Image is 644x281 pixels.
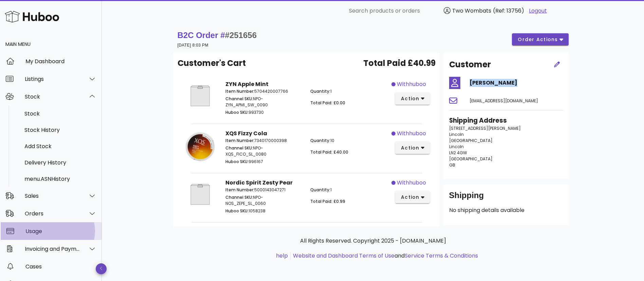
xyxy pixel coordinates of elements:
[183,80,217,111] img: Product Image
[225,159,249,164] span: Huboo SKU:
[449,156,493,162] span: [GEOGRAPHIC_DATA]
[25,93,80,100] div: Stock
[225,208,302,214] p: 1058238
[24,110,96,117] div: Stock
[395,92,430,105] button: action
[276,252,288,260] a: help
[517,36,558,43] span: order actions
[397,80,426,88] span: withhuboo
[225,138,254,143] span: Item Number:
[178,43,208,48] small: [DATE] 8:03 PM
[24,176,96,182] div: menu.ASNHistory
[310,187,387,193] p: 1
[470,79,563,87] h4: [PERSON_NAME]
[363,57,436,69] span: Total Paid £40.99
[225,96,302,108] p: NPO-ZYN_APMI_SW_0090
[470,98,538,104] span: [EMAIL_ADDRESS][DOMAIN_NAME]
[225,109,302,116] p: 993730
[225,88,254,94] span: Item Number:
[291,252,478,260] li: and
[183,129,217,164] img: Product Image
[178,57,246,69] span: Customer's Cart
[225,187,302,193] p: 5000143047271
[449,206,563,214] p: No shipping details available
[449,131,464,137] span: Lincoln
[452,7,491,15] span: Two Wombats
[397,129,426,138] span: withhuboo
[310,187,330,193] span: Quantity:
[25,58,96,65] div: My Dashboard
[529,7,547,15] a: Logout
[225,138,302,144] p: 7340170000398
[395,191,430,203] button: action
[25,246,80,252] div: Invoicing and Payments
[401,144,420,152] span: action
[5,9,59,24] img: Huboo Logo
[310,100,345,106] span: Total Paid: £0.00
[25,210,80,217] div: Orders
[225,129,267,137] strong: XQS Fizzy Cola
[225,179,293,187] strong: Nordic Spirit Zesty Pear
[512,33,568,46] button: order actions
[310,138,387,144] p: 10
[225,109,249,115] span: Huboo SKU:
[178,31,257,40] strong: B2C Order #
[493,7,524,15] span: (Ref: 13756)
[310,198,345,204] span: Total Paid: £0.99
[397,179,426,187] span: withhuboo
[310,88,387,94] p: 1
[310,138,330,143] span: Quantity:
[225,187,254,193] span: Item Number:
[310,88,330,94] span: Quantity:
[183,179,217,210] img: Product Image
[225,96,253,102] span: Channel SKU:
[225,194,302,207] p: NPO-NOS_ZEPE_SL_0060
[25,193,80,199] div: Sales
[449,58,491,71] h2: Customer
[225,80,269,88] strong: ZYN Apple Mint
[225,145,302,157] p: NPO-XQS_FICO_SL_0080
[225,31,257,40] span: #251656
[449,125,521,131] span: [STREET_ADDRESS][PERSON_NAME]
[449,144,464,150] span: Lincoln
[225,88,302,94] p: 5704420007766
[293,252,394,260] a: Website and Dashboard Terms of Use
[225,159,302,165] p: 996167
[225,194,253,200] span: Channel SKU:
[395,142,430,154] button: action
[449,116,563,125] h3: Shipping Address
[225,145,253,151] span: Channel SKU:
[405,252,478,260] a: Service Terms & Conditions
[25,228,96,234] div: Usage
[225,208,249,214] span: Huboo SKU:
[449,138,493,143] span: [GEOGRAPHIC_DATA]
[25,263,96,270] div: Cases
[24,127,96,133] div: Stock History
[179,237,567,245] p: All Rights Reserved. Copyright 2025 - [DOMAIN_NAME]
[24,143,96,150] div: Add Stock
[310,149,348,155] span: Total Paid: £40.00
[449,190,563,206] div: Shipping
[401,194,420,201] span: action
[449,162,455,168] span: GB
[25,76,80,82] div: Listings
[449,150,467,156] span: LN2 4GW
[24,159,96,166] div: Delivery History
[401,95,420,102] span: action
